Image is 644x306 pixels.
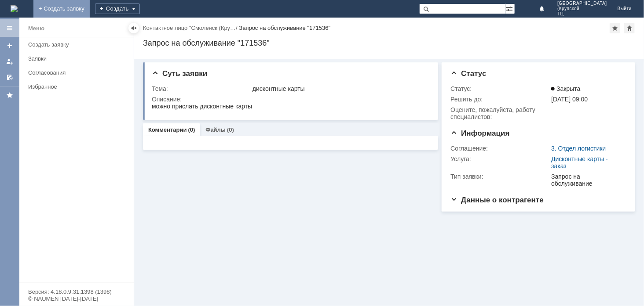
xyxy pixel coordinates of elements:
[148,126,187,133] a: Комментарии
[450,69,486,78] span: Статус
[551,145,606,152] a: 3. Отдел логистики
[624,23,635,33] div: Сделать домашней страницей
[28,296,125,302] div: © NAUMEN [DATE]-[DATE]
[28,55,128,62] div: Заявки
[205,126,226,133] a: Файлы
[610,23,620,33] div: Добавить в избранное
[25,38,132,51] a: Создать заявку
[551,173,623,187] div: Запрос на обслуживание
[252,85,427,92] div: дисконтные карты
[551,155,608,169] a: Дисконтные карты - заказ
[28,83,119,90] div: Избранное
[450,106,549,120] div: Oцените, пожалуйста, работу специалистов:
[551,85,580,92] span: Закрыта
[3,54,17,68] a: Мои заявки
[143,25,239,31] div: /
[28,23,44,34] div: Меню
[152,96,428,103] div: Описание:
[557,6,607,11] span: (Крупской
[450,173,549,180] div: Тип заявки:
[11,5,18,12] a: Перейти на домашнюю страницу
[506,4,515,12] span: Расширенный поиск
[551,96,588,103] span: [DATE] 09:00
[95,4,140,14] div: Создать
[450,85,549,92] div: Статус:
[557,1,607,6] span: [GEOGRAPHIC_DATA]
[28,69,128,76] div: Согласования
[450,145,549,152] div: Соглашение:
[25,66,132,79] a: Согласования
[557,11,607,17] span: ТЦ
[3,39,17,53] a: Создать заявку
[450,129,509,137] span: Информация
[152,85,251,92] div: Тема:
[143,25,236,31] a: Контактное лицо "Смоленск (Кру…
[152,69,207,78] span: Суть заявки
[239,25,330,31] div: Запрос на обслуживание "171536"
[227,126,234,133] div: (0)
[28,289,125,295] div: Версия: 4.18.0.9.31.1398 (1398)
[188,126,195,133] div: (0)
[25,52,132,65] a: Заявки
[450,96,549,103] div: Решить до:
[128,23,139,33] div: Скрыть меню
[450,196,544,204] span: Данные о контрагенте
[450,155,549,162] div: Услуга:
[3,70,17,84] a: Мои согласования
[143,39,635,47] div: Запрос на обслуживание "171536"
[11,5,18,12] img: logo
[28,41,128,48] div: Создать заявку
